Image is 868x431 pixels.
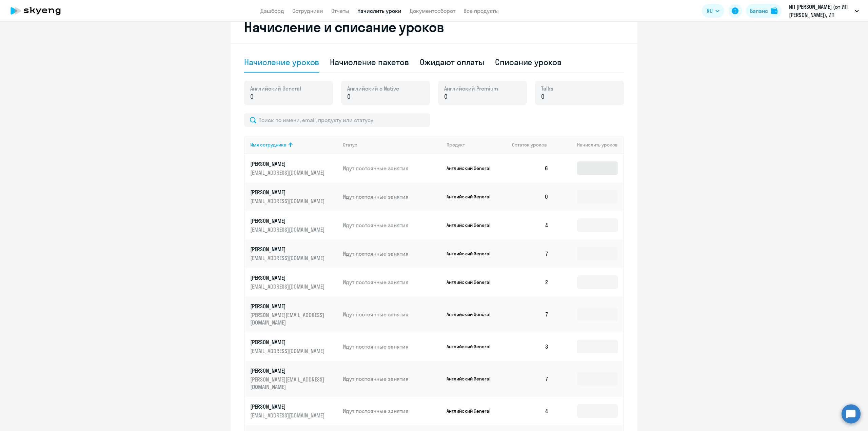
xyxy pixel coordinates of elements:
p: Идут постоянные занятия [343,164,441,172]
td: 3 [507,332,554,361]
td: 2 [507,268,554,296]
p: Идут постоянные занятия [343,407,441,415]
span: 0 [347,92,351,101]
p: [EMAIL_ADDRESS][DOMAIN_NAME] [250,254,326,262]
a: [PERSON_NAME][EMAIL_ADDRESS][DOMAIN_NAME] [250,246,337,262]
div: Списание уроков [495,57,561,67]
p: Английский General [447,279,497,285]
p: [PERSON_NAME][EMAIL_ADDRESS][DOMAIN_NAME] [250,311,326,326]
p: Идут постоянные занятия [343,193,441,200]
p: [PERSON_NAME] [250,367,326,374]
p: Идут постоянные занятия [343,278,441,286]
p: Идут постоянные занятия [343,375,441,383]
p: [PERSON_NAME] [250,302,326,310]
p: Идут постоянные занятия [343,250,441,257]
a: [PERSON_NAME][EMAIL_ADDRESS][DOMAIN_NAME] [250,274,337,290]
p: Английский General [447,251,497,257]
td: 4 [507,211,554,239]
div: Баланс [750,7,768,15]
a: [PERSON_NAME][PERSON_NAME][EMAIL_ADDRESS][DOMAIN_NAME] [250,302,337,326]
td: 7 [507,239,554,268]
p: Английский General [447,344,497,350]
p: [EMAIL_ADDRESS][DOMAIN_NAME] [250,347,326,355]
input: Поиск по имени, email, продукту или статусу [244,113,430,127]
p: [EMAIL_ADDRESS][DOMAIN_NAME] [250,169,326,176]
p: Идут постоянные занятия [343,343,441,350]
button: ИП [PERSON_NAME] (от ИП [PERSON_NAME]), ИП [PERSON_NAME] [786,3,862,19]
div: Имя сотрудника [250,142,337,148]
button: RU [702,4,724,18]
p: Английский General [447,194,497,200]
p: [PERSON_NAME] [250,217,326,224]
p: Английский General [447,222,497,228]
td: 0 [507,182,554,211]
p: Английский General [447,376,497,382]
p: Английский General [447,408,497,414]
a: [PERSON_NAME][EMAIL_ADDRESS][DOMAIN_NAME] [250,189,337,205]
div: Ожидают оплаты [420,57,485,67]
td: 6 [507,154,554,182]
span: Английский Premium [444,85,498,92]
p: ИП [PERSON_NAME] (от ИП [PERSON_NAME]), ИП [PERSON_NAME] [789,3,852,19]
span: Остаток уроков [512,142,547,148]
a: Начислить уроки [357,7,401,14]
h2: Начисление и списание уроков [244,19,624,35]
p: [EMAIL_ADDRESS][DOMAIN_NAME] [250,412,326,419]
p: [PERSON_NAME] [250,338,326,346]
p: [EMAIL_ADDRESS][DOMAIN_NAME] [250,226,326,233]
span: Английский General [250,85,301,92]
span: 0 [444,92,448,101]
span: Talks [541,85,553,92]
a: Сотрудники [292,7,323,14]
td: 4 [507,397,554,425]
div: Имя сотрудника [250,142,287,148]
p: Идут постоянные занятия [343,311,441,318]
span: Английский с Native [347,85,399,92]
a: Отчеты [331,7,349,14]
a: [PERSON_NAME][EMAIL_ADDRESS][DOMAIN_NAME] [250,403,337,419]
p: Английский General [447,311,497,317]
a: [PERSON_NAME][EMAIL_ADDRESS][DOMAIN_NAME] [250,338,337,355]
a: Все продукты [463,7,499,14]
div: Статус [343,142,357,148]
p: Идут постоянные занятия [343,221,441,229]
span: 0 [541,92,545,101]
p: [EMAIL_ADDRESS][DOMAIN_NAME] [250,197,326,205]
th: Начислить уроков [554,136,623,154]
a: [PERSON_NAME][EMAIL_ADDRESS][DOMAIN_NAME] [250,160,337,176]
p: [PERSON_NAME] [250,403,326,410]
p: Английский General [447,165,497,171]
td: 7 [507,361,554,397]
a: [PERSON_NAME][EMAIL_ADDRESS][DOMAIN_NAME] [250,217,337,233]
a: Документооборот [410,7,455,14]
a: Дашборд [260,7,284,14]
span: RU [707,7,713,15]
p: [PERSON_NAME][EMAIL_ADDRESS][DOMAIN_NAME] [250,376,326,391]
p: [PERSON_NAME] [250,274,326,281]
img: balance [771,7,777,14]
div: Продукт [447,142,507,148]
p: [PERSON_NAME] [250,189,326,196]
span: 0 [250,92,254,101]
div: Продукт [447,142,465,148]
div: Начисление уроков [244,57,319,67]
a: [PERSON_NAME][PERSON_NAME][EMAIL_ADDRESS][DOMAIN_NAME] [250,367,337,391]
div: Статус [343,142,441,148]
div: Начисление пакетов [330,57,409,67]
button: Балансbalance [746,4,782,18]
td: 7 [507,296,554,332]
p: [EMAIL_ADDRESS][DOMAIN_NAME] [250,283,326,290]
p: [PERSON_NAME] [250,160,326,168]
div: Остаток уроков [512,142,554,148]
p: [PERSON_NAME] [250,246,326,253]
